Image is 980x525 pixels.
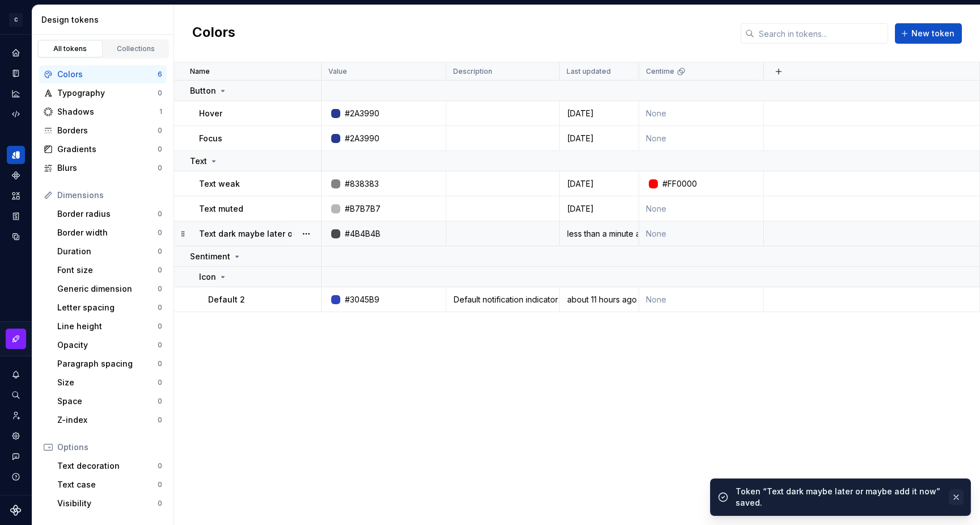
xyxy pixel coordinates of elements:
p: Text dark maybe later or maybe add it now [199,228,369,240]
div: Z-index [57,414,158,426]
p: Text [190,156,207,167]
svg: Supernova Logo [10,505,22,516]
div: #4B4B4B [345,228,381,240]
a: Blurs0 [39,159,167,177]
div: Space [57,396,158,407]
a: Text decoration0 [53,457,167,475]
a: Borders0 [39,121,167,140]
a: Typography0 [39,84,167,102]
div: Border radius [57,208,158,220]
div: Colors [57,69,158,80]
div: Letter spacing [57,302,158,313]
p: Button [190,85,216,96]
a: Colors6 [39,65,167,83]
a: Text case0 [53,476,167,494]
div: Search ⌘K [7,386,25,404]
input: Search in tokens... [754,23,888,44]
div: 0 [158,461,162,471]
div: Font size [57,264,158,276]
div: 0 [158,266,162,275]
div: Border width [57,227,158,238]
a: Font size0 [53,261,167,279]
span: New token [911,28,954,39]
a: Letter spacing0 [53,299,167,317]
div: 0 [158,415,162,425]
a: Gradients0 [39,140,167,158]
a: Shadows1 [39,103,167,121]
div: #3045B9 [345,294,379,305]
div: Text case [57,479,158,490]
div: Contact support [7,447,25,465]
div: #2A3990 [345,133,379,144]
div: 6 [158,70,162,79]
a: Z-index0 [53,411,167,429]
td: None [639,287,764,312]
div: 0 [158,163,162,173]
div: #FF0000 [662,178,697,190]
p: Value [328,67,347,76]
p: Hover [199,108,222,119]
div: #838383 [345,178,379,190]
a: Generic dimension0 [53,280,167,298]
div: 1 [159,107,162,116]
div: Generic dimension [57,283,158,295]
p: Centime [646,67,674,76]
a: Line height0 [53,317,167,335]
a: Data sources [7,228,25,246]
p: Last updated [567,67,611,76]
div: 0 [158,209,162,219]
p: Description [453,67,492,76]
div: about 11 hours ago [560,294,638,305]
div: 0 [158,322,162,331]
div: Line height [57,321,158,332]
div: Assets [7,187,25,205]
a: Size0 [53,373,167,392]
button: New token [895,23,962,44]
div: Duration [57,246,158,257]
div: Default notification indicator color for Therapy. Used to convey unread information. Default noti... [447,294,559,305]
a: Analytics [7,85,25,103]
td: None [639,221,764,246]
div: Opacity [57,339,158,351]
a: Storybook stories [7,207,25,225]
div: Invite team [7,406,25,425]
div: [DATE] [560,203,638,215]
td: None [639,101,764,126]
div: 0 [158,480,162,489]
div: 0 [158,247,162,256]
p: Name [190,67,210,76]
div: 0 [158,359,162,368]
div: All tokens [42,44,99,53]
td: None [639,196,764,221]
div: Size [57,377,158,388]
div: Blurs [57,162,158,174]
div: #2A3990 [345,108,379,119]
div: Home [7,44,25,62]
div: Documentation [7,64,25,82]
div: C [9,13,23,27]
div: Design tokens [41,14,169,26]
div: Token “Text dark maybe later or maybe add it now” saved. [736,486,942,509]
div: 0 [158,303,162,312]
div: [DATE] [560,178,638,190]
p: Default 2 [208,294,245,305]
div: 0 [158,145,162,154]
a: Design tokens [7,146,25,164]
div: Collections [108,44,164,53]
div: 0 [158,378,162,387]
div: [DATE] [560,108,638,119]
a: Visibility0 [53,494,167,513]
div: less than a minute ago [560,228,638,240]
a: Components [7,166,25,184]
div: Borders [57,125,158,136]
div: Shadows [57,106,159,117]
div: 0 [158,499,162,508]
a: Settings [7,427,25,445]
div: 0 [158,341,162,350]
button: Notifications [7,366,25,384]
